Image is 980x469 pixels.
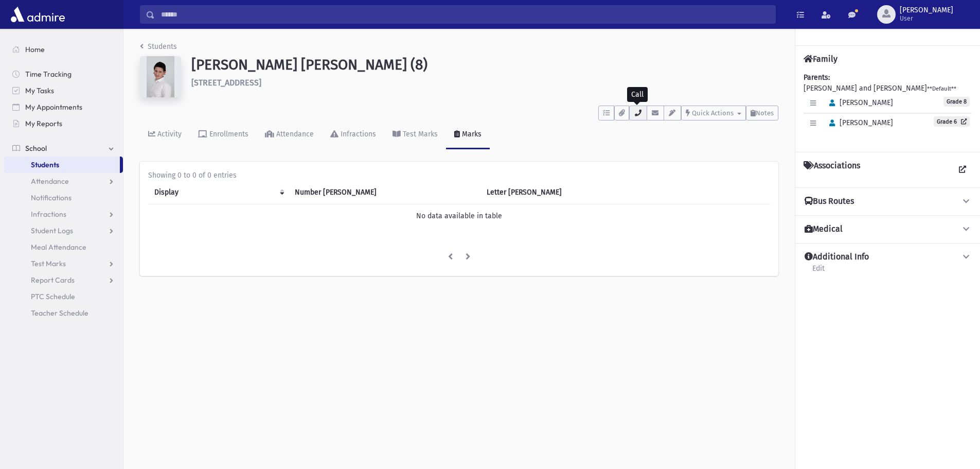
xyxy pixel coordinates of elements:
[148,181,289,204] th: Display
[257,120,322,149] a: Attendance
[140,42,177,51] a: Students
[804,252,972,263] button: Additional Info
[207,130,248,138] div: Enrollments
[4,157,120,173] a: Students
[140,41,177,56] nav: breadcrumb
[943,97,970,107] span: Grade 8
[4,288,123,305] a: PTC Schedule
[804,196,972,207] button: Bus Routes
[274,130,314,138] div: Attendance
[31,193,72,202] span: Notifications
[148,170,770,181] div: Showing 0 to 0 of 0 entries
[805,196,854,207] h4: Bus Routes
[900,6,953,14] span: [PERSON_NAME]
[4,222,123,239] a: Student Logs
[804,161,860,179] h4: Associations
[746,106,778,120] button: Notes
[804,54,838,64] h4: Family
[900,14,953,23] span: User
[825,118,893,127] span: [PERSON_NAME]
[934,116,970,127] a: Grade 6
[384,120,446,149] a: Test Marks
[4,82,123,99] a: My Tasks
[25,70,72,79] span: Time Tracking
[4,239,123,255] a: Meal Attendance
[155,5,775,24] input: Search
[4,173,123,189] a: Attendance
[190,120,257,149] a: Enrollments
[4,272,123,288] a: Report Cards
[31,210,66,219] span: Infractions
[953,161,972,179] a: View all Associations
[4,115,123,132] a: My Reports
[338,130,376,138] div: Infractions
[480,181,647,204] th: Letter Mark
[140,120,190,149] a: Activity
[148,204,770,228] td: No data available in table
[31,275,75,285] span: Report Cards
[4,41,123,58] a: Home
[31,177,69,186] span: Attendance
[289,181,480,204] th: Number Mark
[31,242,86,252] span: Meal Attendance
[25,144,47,153] span: School
[31,160,59,169] span: Students
[4,255,123,272] a: Test Marks
[322,120,384,149] a: Infractions
[627,87,648,102] div: Call
[31,259,66,268] span: Test Marks
[805,252,869,263] h4: Additional Info
[804,72,972,144] div: [PERSON_NAME] and [PERSON_NAME]
[25,119,62,128] span: My Reports
[4,99,123,115] a: My Appointments
[805,224,843,235] h4: Medical
[191,78,778,88] h6: [STREET_ADDRESS]
[825,98,893,107] span: [PERSON_NAME]
[4,140,123,157] a: School
[804,73,830,82] b: Parents:
[812,263,825,281] a: Edit
[191,56,778,74] h1: [PERSON_NAME] [PERSON_NAME] (8)
[4,206,123,222] a: Infractions
[31,292,75,301] span: PTC Schedule
[681,106,746,120] button: Quick Actions
[25,45,45,54] span: Home
[4,189,123,206] a: Notifications
[8,4,67,25] img: AdmirePro
[155,130,182,138] div: Activity
[446,120,490,149] a: Marks
[4,305,123,321] a: Teacher Schedule
[25,86,54,95] span: My Tasks
[756,109,774,117] span: Notes
[804,224,972,235] button: Medical
[460,130,482,138] div: Marks
[31,226,73,235] span: Student Logs
[4,66,123,82] a: Time Tracking
[692,109,734,117] span: Quick Actions
[401,130,438,138] div: Test Marks
[25,102,82,112] span: My Appointments
[31,308,88,318] span: Teacher Schedule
